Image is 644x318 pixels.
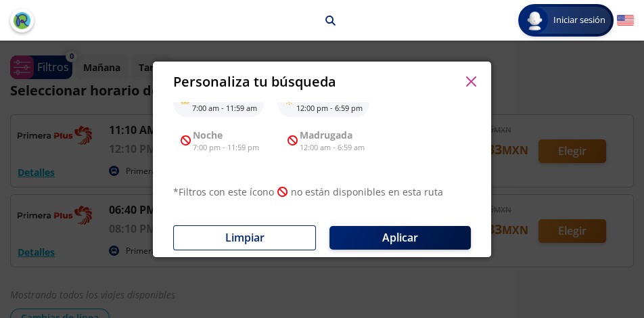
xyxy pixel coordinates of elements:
button: English [617,12,634,29]
p: * Filtros con este ícono [173,185,274,199]
p: Irapuato [213,14,253,28]
button: Aplicar [329,226,471,250]
button: back [10,9,34,32]
p: 12:00 am - 6:59 am [300,142,365,154]
p: 7:00 pm - 11:59 pm [193,142,259,154]
span: Iniciar sesión [548,14,611,27]
p: 12:00 pm - 6:59 pm [296,103,363,114]
p: no están disponibles en esta ruta [291,185,443,199]
button: Noche7:00 pm - 11:59 pm [173,124,267,158]
button: Madrugada12:00 am - 6:59 am [280,124,372,158]
p: 7:00 am - 11:59 am [192,103,257,114]
p: Personaliza tu búsqueda [173,72,336,92]
p: Noche [193,128,259,142]
p: La Piedad [270,14,315,28]
p: Madrugada [300,128,365,142]
button: Limpiar [173,225,316,250]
